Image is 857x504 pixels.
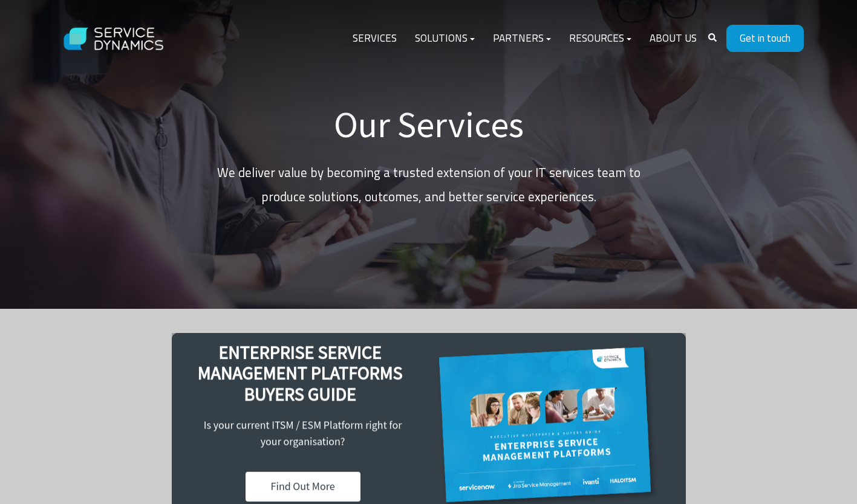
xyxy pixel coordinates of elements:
div: Navigation Menu [344,24,706,53]
a: Services [344,24,406,53]
img: Service Dynamics Logo - White [54,16,175,62]
a: About Us [640,24,706,53]
a: Resources [560,24,640,53]
a: Partners [484,24,560,53]
a: Get in touch [726,25,804,52]
a: Solutions [406,24,484,53]
h1: Our Services [217,103,640,146]
p: We deliver value by becoming a trusted extension of your IT services team to produce solutions, o... [217,161,640,209]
